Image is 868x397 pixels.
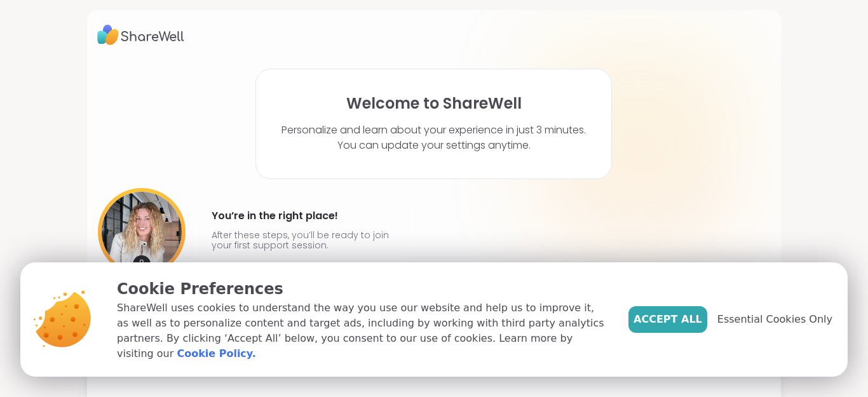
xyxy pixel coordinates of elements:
span: Accept All [634,312,702,327]
button: Accept All [628,306,707,333]
img: ShareWell Logo [97,20,184,50]
span: Essential Cookies Only [717,312,832,327]
img: User image [98,188,186,276]
img: mic icon [133,255,151,273]
p: Cookie Preferences [117,278,608,300]
h1: Welcome to ShareWell [346,95,522,112]
h4: You’re in the right place! [212,206,395,226]
p: Personalize and learn about your experience in just 3 minutes. You can update your settings anytime. [281,123,586,153]
p: After these steps, you’ll be ready to join your first support session. [212,230,395,250]
a: Cookie Policy. [177,346,255,361]
p: ShareWell uses cookies to understand the way you use our website and help us to improve it, as we... [117,300,608,361]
